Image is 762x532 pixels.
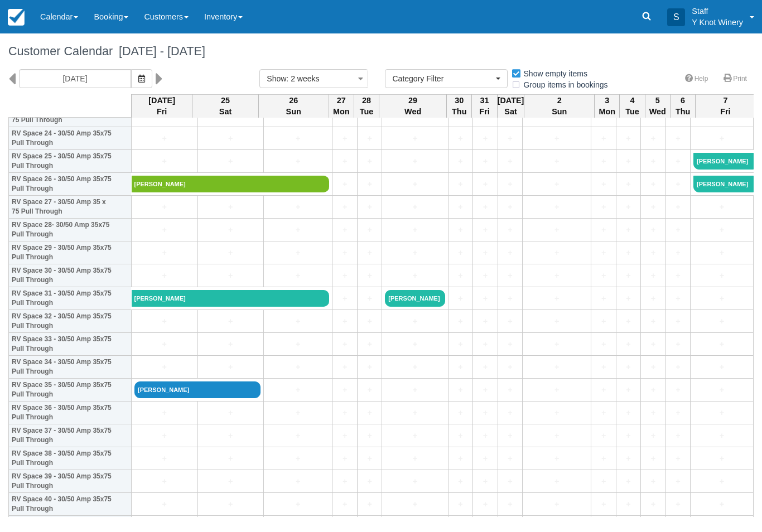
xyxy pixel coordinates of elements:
a: + [693,430,750,442]
span: Group items in bookings [511,80,617,88]
a: + [134,430,195,442]
a: + [644,338,662,350]
a: + [525,338,588,350]
a: + [669,407,687,419]
th: RV Space 30 - 30/50 Amp 35x75 Pull Through [9,264,132,287]
a: + [619,338,638,350]
a: + [134,476,195,487]
a: + [335,430,354,442]
a: + [669,201,687,213]
a: + [525,133,588,144]
a: + [360,453,379,465]
a: + [451,430,470,442]
a: + [525,224,588,236]
a: + [693,361,750,373]
a: + [385,499,445,510]
a: + [644,270,662,282]
a: + [451,201,470,213]
a: + [644,201,662,213]
a: + [501,453,519,465]
th: RV Space 37 - 30/50 Amp 35x75 Pull Through [9,424,132,447]
a: + [335,476,354,487]
a: Print [717,71,754,87]
a: + [335,293,354,304]
a: + [693,338,750,350]
a: + [476,430,494,442]
th: RV Space 27 - 30/50 Amp 35 x 75 Pull Through [9,196,132,219]
a: + [451,178,470,190]
a: + [644,178,662,190]
a: + [451,499,470,510]
a: + [201,156,261,167]
a: + [594,430,613,442]
a: + [619,224,638,236]
a: + [134,407,195,419]
a: + [501,270,519,282]
th: RV Space 32 - 30/50 Amp 35x75 Pull Through [9,310,132,333]
a: + [644,430,662,442]
span: : 2 weeks [286,74,319,83]
th: 7 Fri [696,94,755,118]
a: [PERSON_NAME] [693,176,753,192]
a: + [335,453,354,465]
th: RV Space 40 - 30/50 Amp 35x75 Pull Through [9,493,132,516]
th: 3 Mon [595,94,620,118]
a: + [669,133,687,144]
a: + [267,338,329,350]
a: + [619,476,638,487]
a: + [669,270,687,282]
a: + [594,133,613,144]
a: + [619,156,638,167]
a: + [693,247,750,259]
th: 31 Fri [472,94,497,118]
a: + [134,224,195,236]
a: + [476,224,494,236]
span: Category Filter [392,73,493,84]
a: + [476,361,494,373]
a: + [501,316,519,327]
a: + [525,499,588,510]
a: + [669,338,687,350]
a: + [134,338,195,350]
a: + [335,133,354,144]
a: + [594,384,613,396]
a: + [201,224,261,236]
a: + [201,476,261,487]
a: + [385,361,445,373]
a: + [267,316,329,327]
a: + [267,156,329,167]
a: + [385,156,445,167]
a: + [619,361,638,373]
th: [DATE] Sat [497,94,524,118]
a: + [501,156,519,167]
a: + [619,407,638,419]
a: + [619,178,638,190]
span: [DATE] - [DATE] [113,44,205,58]
a: + [644,361,662,373]
a: + [693,453,750,465]
a: + [501,201,519,213]
a: + [335,499,354,510]
a: + [201,201,261,213]
a: Help [678,71,715,87]
a: + [385,384,445,396]
a: + [594,293,613,304]
a: + [134,133,195,144]
a: + [644,247,662,259]
a: + [134,270,195,282]
a: + [693,270,750,282]
a: + [360,133,379,144]
a: + [385,178,445,190]
a: + [267,201,329,213]
a: + [201,270,261,282]
a: + [267,384,329,396]
a: + [501,133,519,144]
a: + [525,156,588,167]
a: + [451,407,470,419]
th: RV Space 25 - 30/50 Amp 35x75 Pull Through [9,150,132,173]
a: + [501,361,519,373]
a: + [501,407,519,419]
a: + [669,224,687,236]
a: + [360,247,379,259]
a: + [201,316,261,327]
